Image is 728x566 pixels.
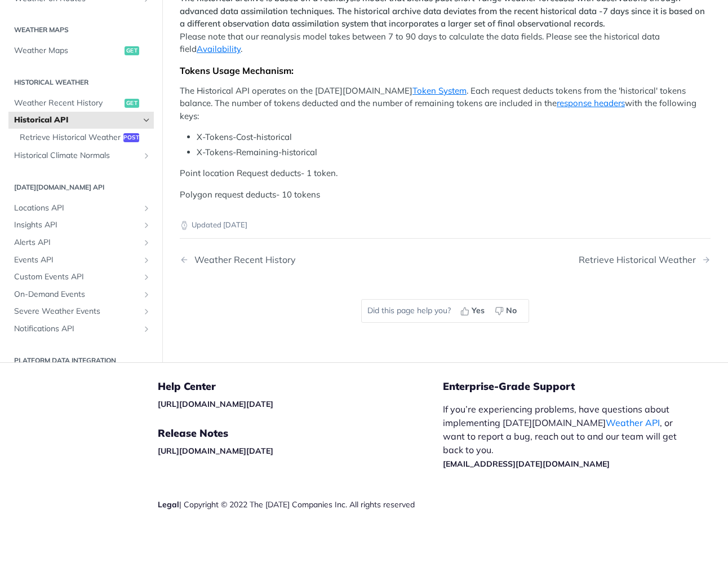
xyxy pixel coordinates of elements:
button: Show subpages for Insights API [142,221,151,230]
button: Show subpages for Alerts API [142,238,151,247]
a: [EMAIL_ADDRESS][DATE][DOMAIN_NAME] [443,459,610,469]
span: Historical API [14,115,139,126]
a: Weather Recent Historyget [8,94,154,111]
div: Retrieve Historical Weather [579,255,702,265]
span: Locations API [14,203,139,214]
a: Alerts APIShow subpages for Alerts API [8,234,154,251]
button: Show subpages for On-Demand Events [142,290,151,299]
li: X-Tokens-Remaining-historical [197,146,711,159]
span: post [123,133,139,142]
h5: Enterprise-Grade Support [443,380,699,393]
span: Historical Climate Normals [14,150,139,161]
a: Next Page: Retrieve Historical Weather [579,255,711,265]
a: Historical APIHide subpages for Historical API [8,112,154,129]
a: On-Demand EventsShow subpages for On-Demand Events [8,286,154,303]
button: Show subpages for Historical Climate Normals [142,151,151,160]
span: Retrieve Historical Weather [20,132,121,143]
span: Alerts API [14,237,139,248]
button: Show subpages for Custom Events API [142,273,151,282]
span: Weather Maps [14,45,122,56]
h2: Platform DATA integration [8,355,154,365]
span: Weather Recent History [14,97,122,108]
p: Updated [DATE] [180,220,711,231]
a: Custom Events APIShow subpages for Custom Events API [8,269,154,286]
li: X-Tokens-Cost-historical [197,131,711,144]
button: Yes [456,302,491,319]
span: Insights API [14,220,139,231]
div: Tokens Usage Mechanism: [180,65,711,76]
span: get [125,98,139,107]
span: Notifications API [14,323,139,335]
h5: Release Notes [158,427,443,440]
button: Show subpages for Severe Weather Events [142,307,151,316]
p: Point location Request deducts- 1 token. [180,167,711,180]
p: The Historical API operates on the [DATE][DOMAIN_NAME] . Each request deducts tokens from the 'hi... [180,85,711,123]
button: Show subpages for Events API [142,256,151,265]
button: Hide subpages for Historical API [142,116,151,125]
button: No [491,302,523,319]
span: Yes [472,305,485,317]
div: | Copyright © 2022 The [DATE] Companies Inc. All rights reserved [158,499,443,510]
a: Legal [158,499,179,510]
a: Weather API [606,417,660,428]
a: Locations APIShow subpages for Locations API [8,200,154,217]
span: No [506,305,517,317]
a: Retrieve Historical Weatherpost [14,129,154,146]
span: Severe Weather Events [14,306,139,317]
button: Show subpages for Locations API [142,204,151,213]
a: [URL][DOMAIN_NAME][DATE] [158,399,273,409]
h2: Weather Maps [8,25,154,35]
h5: Help Center [158,380,443,393]
p: Polygon request deducts- 10 tokens [180,188,711,201]
a: Previous Page: Weather Recent History [180,255,407,265]
a: Notifications APIShow subpages for Notifications API [8,321,154,337]
a: response headers [557,98,625,108]
a: Weather Mapsget [8,42,154,59]
button: Show subpages for Notifications API [142,324,151,334]
div: Weather Recent History [189,255,296,265]
h2: Historical Weather [8,77,154,87]
nav: Pagination Controls [180,243,711,277]
a: Availability [197,43,241,54]
h2: [DATE][DOMAIN_NAME] API [8,182,154,192]
a: Insights APIShow subpages for Insights API [8,217,154,234]
a: Events APIShow subpages for Events API [8,252,154,269]
a: Severe Weather EventsShow subpages for Severe Weather Events [8,303,154,320]
a: Token System [412,85,467,96]
span: Custom Events API [14,271,139,283]
span: Events API [14,255,139,266]
a: Historical Climate NormalsShow subpages for Historical Climate Normals [8,147,154,164]
p: If you’re experiencing problems, have questions about implementing [DATE][DOMAIN_NAME] , or want ... [443,402,681,470]
a: [URL][DOMAIN_NAME][DATE] [158,446,273,456]
span: On-Demand Events [14,289,139,300]
span: get [125,46,139,55]
div: Did this page help you? [361,299,529,323]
